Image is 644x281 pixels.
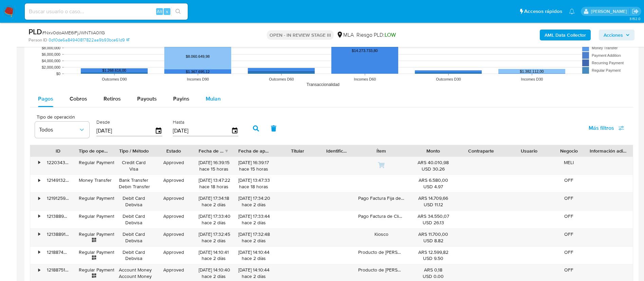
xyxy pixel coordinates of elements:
span: Riesgo PLD: [356,31,396,39]
div: MLA [336,31,354,39]
span: Acciones [604,30,623,40]
a: Salir [632,8,639,15]
b: AML Data Collector [545,30,586,40]
b: Person ID [29,37,47,43]
span: 3.152.0 [629,16,641,21]
span: Alt [157,8,162,15]
input: Buscar usuario o caso... [25,7,188,16]
button: search-icon [171,7,185,16]
span: s [166,8,168,15]
p: emmanuel.vitiello@mercadolibre.com [591,8,629,15]
span: # Nxv0doAME6IFjJWNTIiA0l1G [42,29,105,36]
span: Accesos rápidos [524,8,562,15]
button: Acciones [599,30,634,40]
button: AML Data Collector [540,30,591,40]
span: LOW [385,31,396,39]
a: Notificaciones [569,8,575,14]
p: OPEN - IN REVIEW STAGE III [267,30,334,40]
b: PLD [29,26,42,37]
a: 0d10de6a84940817822aa9b93bce61d9 [49,37,129,43]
